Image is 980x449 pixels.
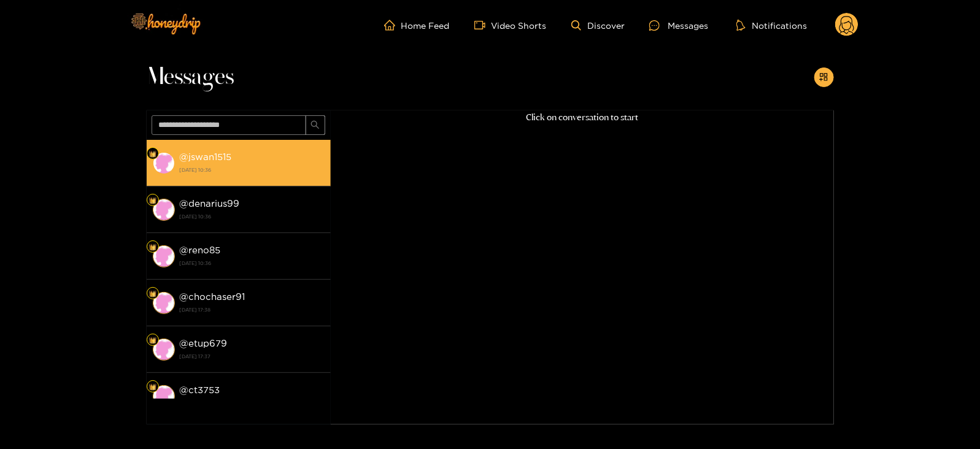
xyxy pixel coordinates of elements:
span: home [384,20,401,31]
img: Fan Level [149,383,156,391]
button: appstore-add [814,67,834,87]
img: conversation [153,339,175,361]
div: Messages [649,18,708,33]
strong: [DATE] 10:36 [180,164,325,175]
strong: @ chochaser91 [180,291,245,302]
a: Video Shorts [474,20,547,31]
img: conversation [153,385,175,407]
img: Fan Level [149,290,156,297]
img: conversation [153,292,175,314]
strong: @ denarius99 [180,198,240,209]
strong: @ etup679 [180,338,228,348]
strong: [DATE] 17:37 [180,351,325,362]
span: appstore-add [819,72,828,83]
strong: @ jswan1515 [180,152,232,162]
strong: @ reno85 [180,245,221,255]
strong: [DATE] 10:36 [180,211,325,222]
strong: [DATE] 17:38 [180,304,325,315]
button: search [306,115,325,135]
span: search [311,120,320,131]
img: conversation [153,152,175,174]
img: Fan Level [149,244,156,251]
span: video-camera [474,20,492,31]
strong: [DATE] 10:36 [180,258,325,269]
span: Messages [147,63,234,92]
strong: [DATE] 17:37 [180,397,325,409]
img: Fan Level [149,150,156,158]
button: Notifications [733,19,811,31]
strong: @ ct3753 [180,385,220,395]
img: Fan Level [149,197,156,204]
p: Click on conversation to start [331,110,834,125]
a: Home Feed [384,20,450,31]
img: Fan Level [149,337,156,344]
a: Discover [571,20,625,31]
img: conversation [153,199,175,221]
img: conversation [153,245,175,267]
